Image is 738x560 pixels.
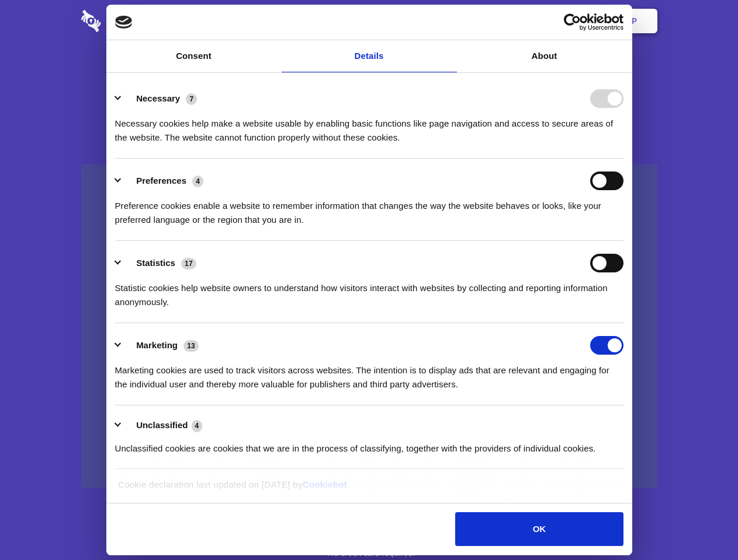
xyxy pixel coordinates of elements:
a: About [457,40,632,72]
a: Cookiebot [303,480,347,489]
a: Pricing [343,3,394,39]
a: Contact [474,3,528,39]
button: Marketing (13) [115,336,206,355]
button: Unclassified (4) [115,418,210,433]
span: 13 [183,340,199,352]
div: Cookie declaration last updated on [DATE] by [109,478,629,501]
div: Statistic cookies help website owners to understand how visitors interact with websites by collec... [115,272,623,309]
div: Unclassified cookies are cookies that we are in the process of classifying, together with the pro... [115,433,623,456]
span: 7 [186,93,197,105]
div: Necessary cookies help make a website usable by enabling basic functions like page navigation and... [115,108,623,145]
span: 17 [181,258,196,269]
button: Necessary (7) [115,89,205,108]
a: Consent [106,40,282,72]
img: logo [115,16,133,29]
label: Preferences [136,176,186,185]
label: Statistics [136,258,175,268]
label: Marketing [136,340,178,350]
span: 4 [192,176,203,187]
img: logo-wordmark-white-trans-d4663122ce5f474addd5e946df7df03e33cb6a1c49d2221995e7729f52c070b2.svg [81,10,181,32]
div: Marketing cookies are used to track visitors across websites. The intention is to display ads tha... [115,355,623,391]
div: Preference cookies enable a website to remember information that changes the way the website beha... [115,190,623,227]
button: OK [455,512,623,546]
a: Details [282,40,457,72]
h1: Eliminate Slack Data Loss. [81,52,657,94]
a: Wistia video thumbnail [81,164,657,488]
button: Preferences (4) [115,171,211,190]
h4: Auto-redaction of sensitive data, encrypted data sharing and self-destructing private chats. Shar... [81,106,657,145]
a: Usercentrics Cookiebot - opens in a new window [521,13,623,31]
span: 4 [192,420,203,432]
a: Login [530,3,581,39]
label: Necessary [136,93,180,103]
iframe: Drift Widget Chat Controller [680,502,724,546]
button: Statistics (17) [115,254,204,272]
